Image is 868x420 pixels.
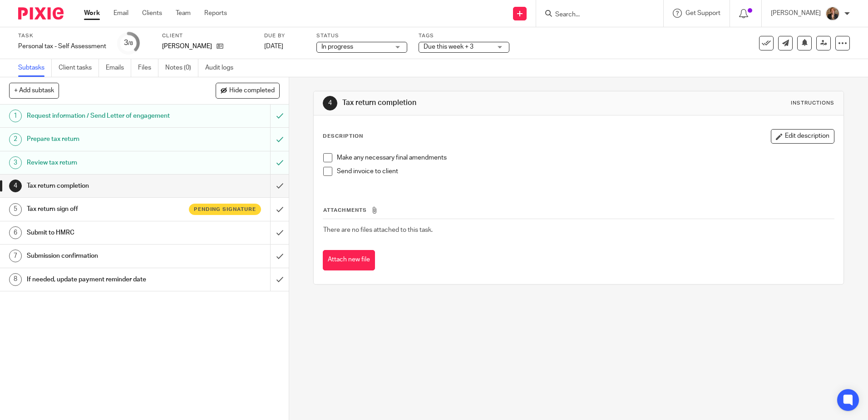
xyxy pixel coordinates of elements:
[106,59,131,77] a: Emails
[323,227,433,233] span: There are no files attached to this task.
[323,133,363,140] p: Description
[165,59,198,77] a: Notes (0)
[825,6,840,21] img: WhatsApp%20Image%202025-04-23%20at%2010.20.30_16e186ec.jpg
[321,44,353,50] span: In progress
[9,203,22,216] div: 5
[162,42,212,51] p: [PERSON_NAME]
[9,110,22,122] div: 1
[142,9,162,18] a: Clients
[204,9,227,18] a: Reports
[9,83,59,98] button: + Add subtask
[323,96,337,110] div: 4
[27,249,183,263] h1: Submission confirmation
[113,9,128,18] a: Email
[18,32,106,40] label: Task
[771,9,821,18] p: [PERSON_NAME]
[424,44,473,50] span: Due this week + 3
[264,32,305,40] label: Due by
[18,59,52,77] a: Subtasks
[176,9,191,18] a: Team
[9,156,22,169] div: 3
[194,205,256,213] span: Pending signature
[27,226,183,240] h1: Submit to HMRC
[18,7,64,20] img: Pixie
[124,38,133,48] div: 3
[323,250,375,270] button: Attach new file
[27,273,183,286] h1: If needed, update payment reminder date
[18,42,106,51] div: Personal tax - Self Assessment
[27,109,183,123] h1: Request information / Send Letter of engagement
[9,180,22,192] div: 4
[138,59,158,77] a: Files
[27,179,183,193] h1: Tax return completion
[128,41,133,46] small: /8
[419,32,509,40] label: Tags
[84,9,100,18] a: Work
[205,59,240,77] a: Audit logs
[264,43,283,50] span: [DATE]
[162,32,253,40] label: Client
[323,208,367,213] span: Attachments
[216,83,280,98] button: Hide completed
[686,10,720,16] span: Get Support
[9,273,22,286] div: 8
[771,129,834,144] button: Edit description
[342,98,598,108] h1: Tax return completion
[316,32,407,40] label: Status
[9,226,22,239] div: 6
[554,11,636,19] input: Search
[791,100,834,107] div: Instructions
[59,59,99,77] a: Client tasks
[229,87,275,95] span: Hide completed
[9,133,22,146] div: 2
[27,202,183,216] h1: Tax return sign off
[337,167,833,176] p: Send invoice to client
[337,153,833,162] p: Make any necessary final amendments
[27,132,183,146] h1: Prepare tax return
[9,250,22,262] div: 7
[27,156,183,170] h1: Review tax return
